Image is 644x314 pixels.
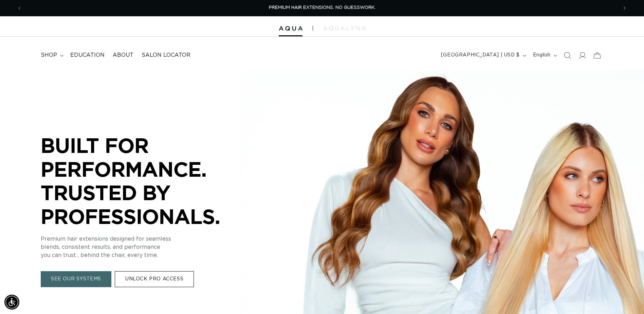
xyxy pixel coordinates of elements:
[41,243,244,251] p: blends, consistent results, and performance
[115,272,194,287] a: UNLOCK PRO ACCESS
[41,235,244,243] p: Premium hair extensions designed for seamless
[70,52,105,59] span: Education
[533,52,551,59] span: English
[441,52,520,59] span: [GEOGRAPHIC_DATA] | USD $
[137,48,195,63] a: Salon Locator
[41,52,57,59] span: shop
[41,272,111,287] a: SEE OUR SYSTEMS
[66,48,109,63] a: Education
[437,49,529,62] button: [GEOGRAPHIC_DATA] | USD $
[12,2,27,15] button: Previous announcement
[41,134,244,228] p: BUILT FOR PERFORMANCE. TRUSTED BY PROFESSIONALS.
[529,49,560,62] button: English
[617,2,632,15] button: Next announcement
[279,26,302,31] img: Aqua Hair Extensions
[269,5,375,10] span: PREMIUM HAIR EXTENSIONS. NO GUESSWORK.
[41,251,244,260] p: you can trust , behind the chair, every time.
[323,26,366,30] img: aqualyna.com
[142,52,190,59] span: Salon Locator
[113,52,133,59] span: About
[109,48,137,63] a: About
[4,295,19,310] div: Accessibility Menu
[560,48,575,63] summary: Search
[37,48,66,63] summary: shop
